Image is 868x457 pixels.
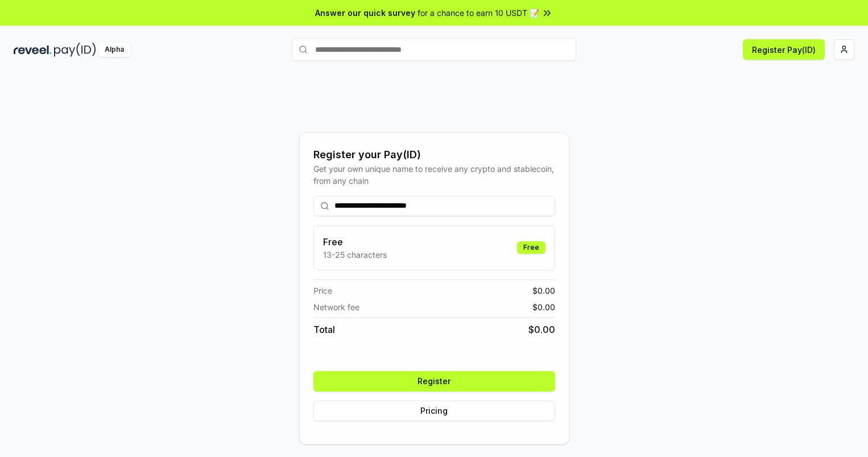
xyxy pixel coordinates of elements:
[313,285,332,297] span: Price
[418,7,539,19] span: for a chance to earn 10 USDT 📝
[313,301,359,313] span: Network fee
[323,235,387,249] h3: Free
[517,241,545,254] div: Free
[323,249,387,261] p: 13-25 characters
[54,43,96,57] img: pay_id
[98,43,130,57] div: Alpha
[532,301,555,313] span: $ 0.00
[313,401,555,421] button: Pricing
[313,147,555,163] div: Register your Pay(ID)
[14,43,52,57] img: reveel_dark
[528,323,555,336] span: $ 0.00
[532,285,555,297] span: $ 0.00
[315,7,415,19] span: Answer our quick survey
[313,163,555,187] div: Get your own unique name to receive any crypto and stablecoin, from any chain
[743,39,825,60] button: Register Pay(ID)
[313,323,335,336] span: Total
[313,371,555,392] button: Register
